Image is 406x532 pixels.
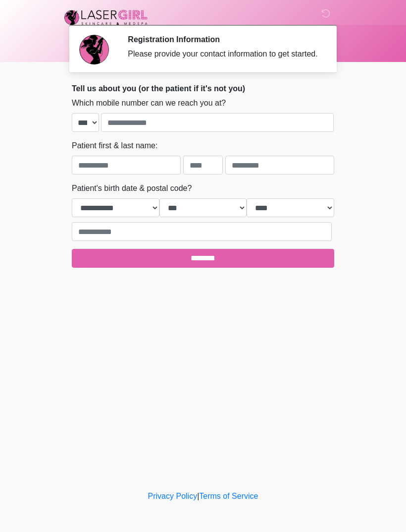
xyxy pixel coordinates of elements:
h2: Tell us about you (or the patient if it's not you) [72,84,334,93]
a: | [197,492,199,500]
a: Privacy Policy [148,492,198,500]
label: Which mobile number can we reach you at? [72,97,226,109]
img: Laser Girl Med Spa LLC Logo [62,7,150,27]
label: Patient first & last name: [72,140,157,152]
h2: Registration Information [128,35,319,44]
label: Patient's birth date & postal code? [72,182,192,194]
img: Agent Avatar [79,35,109,64]
a: Terms of Service [199,492,258,500]
div: Please provide your contact information to get started. [128,48,319,60]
